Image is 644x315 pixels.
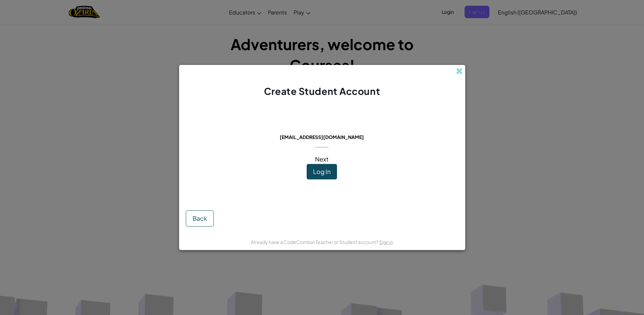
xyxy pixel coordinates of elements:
[280,134,364,140] span: [EMAIL_ADDRESS][DOMAIN_NAME]
[264,85,380,97] span: Create Student Account
[315,155,329,163] span: Next
[251,239,379,245] span: Already have a CodeCombat Teacher or Student account?
[379,239,393,245] a: Sign in
[274,125,370,132] span: This email is already in use:
[307,164,337,179] button: Log In
[313,168,331,175] span: Log In
[193,214,207,222] span: Back
[186,210,214,226] button: Back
